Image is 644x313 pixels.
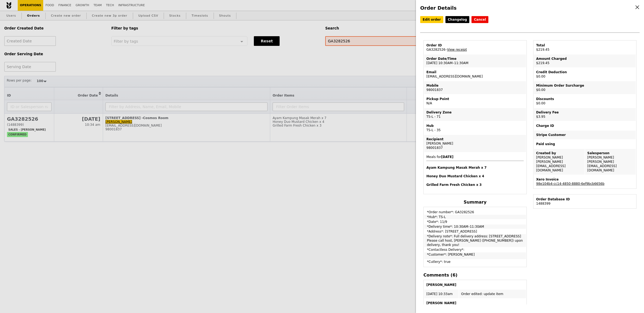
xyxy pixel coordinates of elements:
div: Recipient [426,137,524,141]
td: $219.45 [534,41,636,54]
td: *Hub*: TS-L [424,215,526,219]
div: Paid using [536,142,634,146]
a: Edit order [420,16,443,23]
td: $0.00 [534,81,636,94]
div: Minimum Order Surcharge [536,83,634,88]
td: *Order number*: GA3282526 [424,208,526,214]
td: [PERSON_NAME] [PERSON_NAME][EMAIL_ADDRESS][DOMAIN_NAME] [534,149,585,175]
span: Order Details [420,5,456,11]
div: Amount Charged [536,57,634,61]
td: *Delivery time*: 10:30AM–11:30AM [424,224,526,229]
div: Total [536,43,634,47]
div: Discounts [536,97,634,101]
td: *Contactless Delivery*: [424,248,526,252]
h4: Ayam Kampung Masak Merah x 7 [426,165,524,170]
a: 98e104b4-cc14-4850-8880-6ef9bcb6656b [536,182,605,186]
h4: Honey Duo Mustard Chicken x 4 [426,174,524,178]
div: Created by [536,151,583,155]
td: [EMAIL_ADDRESS][DOMAIN_NAME] [424,68,526,81]
td: TS-L - 71 [424,108,526,121]
td: $0.00 [534,95,636,108]
td: [DATE] 10:30AM–11:30AM [424,54,526,67]
b: [PERSON_NAME] [426,283,456,287]
td: *Address*: [STREET_ADDRESS] [424,229,526,234]
h4: Comments (6) [423,273,527,278]
span: – [445,48,447,51]
div: Delivery Fee [536,110,634,115]
div: Delivery Zone [426,110,524,115]
div: Order ID [426,43,524,47]
td: *Delivery note*: Full delivery address: [STREET_ADDRESS] Please call host, [PERSON_NAME] ([PHONE_... [424,234,526,247]
span: Meals for [426,155,524,187]
div: Mobile [426,83,524,88]
td: $219.45 [534,54,636,67]
div: 98001837 [426,146,524,150]
td: GA3282526 [424,41,526,54]
div: Email [426,70,524,74]
td: N/A [424,95,526,108]
div: Salesperson [587,151,634,155]
td: *Customer*: [PERSON_NAME] [424,252,526,259]
td: TS-L - 35 [424,121,526,134]
a: View receipt [447,48,467,51]
span: [DATE] 10:33am [426,292,453,296]
td: $3.95 [534,108,636,121]
h4: Summary [423,200,527,205]
div: Xero Invoice [536,177,634,182]
div: Order Date/Time [426,57,524,61]
td: 98001837 [424,81,526,94]
div: Order Database ID [536,197,634,201]
b: [DATE] [441,155,453,159]
a: Changelog [445,16,470,23]
div: Pickup Point [426,97,524,101]
div: Hub [426,124,524,128]
td: *Cutlery*: true [424,260,526,266]
div: Credit Deduction [536,70,634,74]
td: [PERSON_NAME] [PERSON_NAME][EMAIL_ADDRESS][DOMAIN_NAME] [585,149,636,175]
button: Cancel [471,16,488,23]
div: Stripe Customer [536,133,634,137]
div: Charge ID [536,124,634,128]
td: 1488399 [534,195,636,208]
td: *Date*: 11/9 [424,220,526,224]
td: $0.00 [534,68,636,81]
h4: Grilled Farm Fresh Chicken x 3 [426,183,524,187]
b: [PERSON_NAME] [426,301,456,305]
div: [PERSON_NAME] [426,141,524,146]
td: Order edited: update item [459,290,526,298]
